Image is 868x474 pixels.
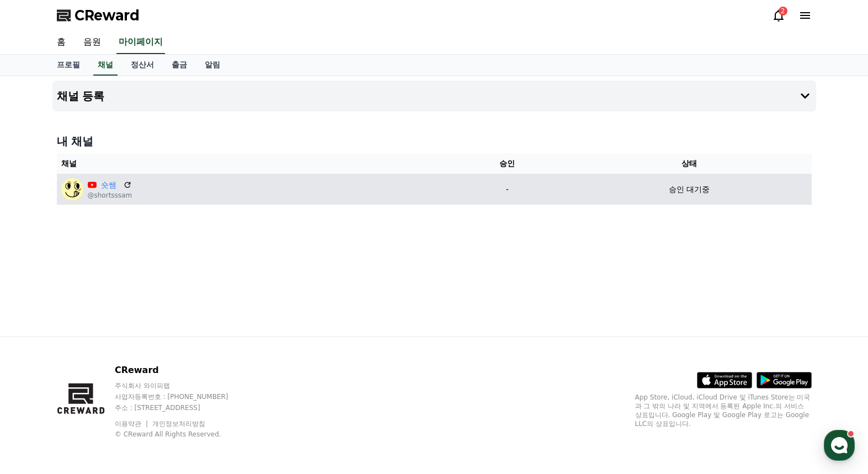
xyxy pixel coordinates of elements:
a: 대화 [73,350,142,377]
th: 승인 [448,153,567,174]
span: CReward [74,7,140,24]
a: 출금 [163,55,196,76]
h4: 채널 등록 [57,90,105,102]
p: @shortsssam [88,191,132,200]
a: 홈 [48,31,74,54]
button: 채널 등록 [52,81,816,111]
th: 상태 [567,153,811,174]
p: - [452,184,562,195]
span: 대화 [101,367,114,376]
div: 2 [779,7,787,15]
p: 주식회사 와이피랩 [115,381,249,390]
p: 승인 대기중 [669,184,710,195]
a: 마이페이지 [116,31,165,54]
a: 프로필 [48,55,89,76]
a: CReward [57,7,140,24]
p: 주소 : [STREET_ADDRESS] [115,403,249,412]
span: 설정 [171,366,184,375]
img: 숏쌤 [61,178,83,200]
a: 음원 [74,31,110,54]
a: 설정 [142,350,212,377]
a: 채널 [93,55,118,76]
span: 홈 [35,366,41,375]
a: 숏쌤 [101,179,119,191]
a: 이용약관 [115,420,150,428]
a: 정산서 [122,55,163,76]
a: 홈 [3,350,73,377]
a: 개인정보처리방침 [152,420,205,428]
h4: 내 채널 [57,134,812,149]
p: 사업자등록번호 : [PHONE_NUMBER] [115,392,249,401]
th: 채널 [57,153,448,174]
a: 2 [772,9,785,22]
p: © CReward All Rights Reserved. [115,430,249,439]
a: 알림 [196,55,229,76]
p: App Store, iCloud, iCloud Drive 및 iTunes Store는 미국과 그 밖의 나라 및 지역에서 등록된 Apple Inc.의 서비스 상표입니다. Goo... [635,393,812,428]
p: CReward [115,364,249,377]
